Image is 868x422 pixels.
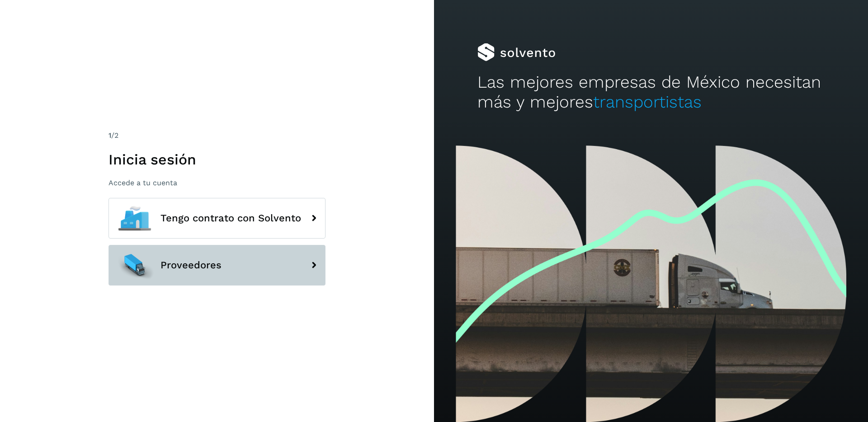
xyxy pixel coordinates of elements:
h1: Inicia sesión [108,151,325,168]
p: Accede a tu cuenta [108,178,325,187]
div: /2 [108,130,325,141]
h2: Las mejores empresas de México necesitan más y mejores [477,72,825,113]
button: Proveedores [108,245,325,286]
button: Tengo contrato con Solvento [108,198,325,239]
span: 1 [108,131,111,140]
span: transportistas [593,92,702,112]
span: Tengo contrato con Solvento [160,213,301,224]
span: Proveedores [160,260,222,271]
